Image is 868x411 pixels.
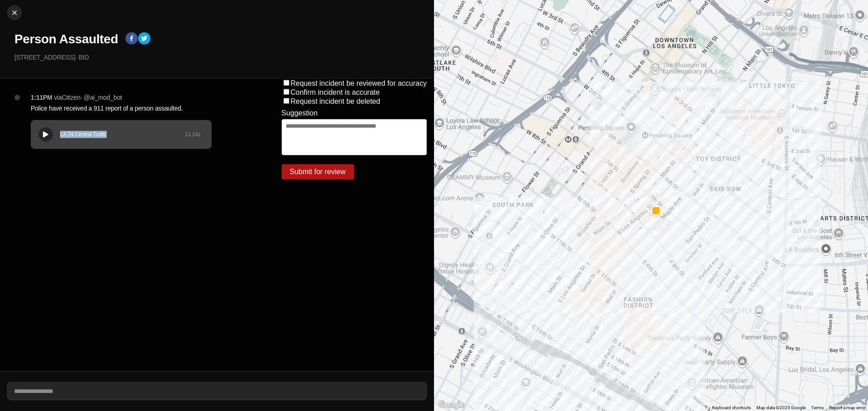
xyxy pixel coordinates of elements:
[291,79,427,87] label: Request incident be reviewed for accuracy
[712,405,751,411] button: Keyboard shortcuts
[138,32,151,46] button: twitter
[14,31,118,47] h1: Person Assaulted
[436,399,466,411] img: Google
[31,104,245,113] p: Police have received a 911 report of a person assaulted.
[14,53,427,62] p: [STREET_ADDRESS] · BID
[184,131,200,138] div: 13.14 s
[291,97,380,105] label: Request incident be deleted
[125,32,138,46] button: facebook
[7,5,22,20] button: cancel
[811,405,824,410] a: Terms (opens in new tab)
[60,131,184,138] div: LA 24 Central Traffic
[291,88,380,96] label: Confirm incident is accurate
[829,405,865,410] a: Report a map error
[756,405,806,410] span: Map data ©2025 Google
[54,93,122,102] p: via Citizen · @ ai_mod_bot
[282,164,354,180] button: Submit for review
[10,8,19,17] img: cancel
[282,109,318,117] label: Suggestion
[31,93,52,102] p: 1:11PM
[436,399,466,411] a: Open this area in Google Maps (opens a new window)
